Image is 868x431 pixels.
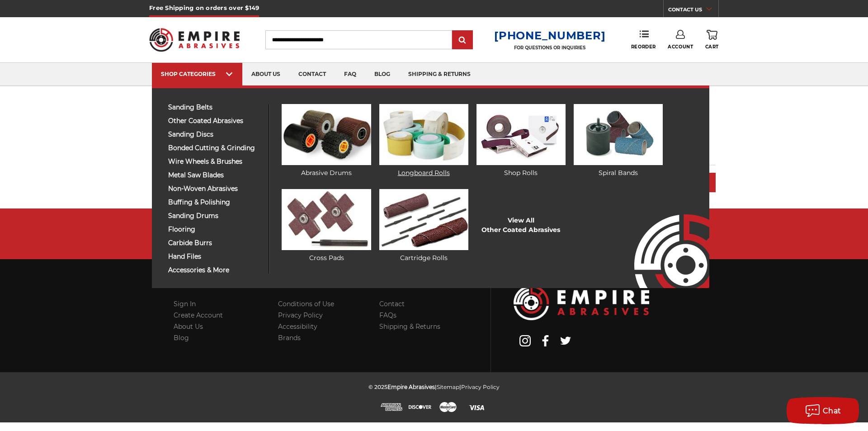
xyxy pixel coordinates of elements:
[174,322,203,331] a: About Us
[278,311,323,319] a: Privacy Policy
[168,199,262,206] span: buffing & polishing
[278,322,317,331] a: Accessibility
[618,188,709,288] img: Empire Abrasives Logo Image
[161,71,233,77] div: SHOP CATEGORIES
[174,300,196,308] a: Sign In
[278,334,301,342] a: Brands
[168,158,262,165] span: wire wheels & brushes
[289,63,335,86] a: contact
[514,285,649,320] img: Empire Abrasives Logo Image
[365,63,399,86] a: blog
[168,131,262,138] span: sanding discs
[399,63,480,86] a: shipping & returns
[494,45,605,51] p: FOR QUESTIONS OR INQUIRIES
[574,104,663,178] a: Spiral Bands
[574,104,663,165] img: Spiral Bands
[168,213,262,219] span: sanding drums
[379,189,468,263] a: Cartridge Rolls
[705,30,719,50] a: Cart
[379,300,405,308] a: Contact
[387,384,435,390] span: Empire Abrasives
[379,104,468,178] a: Longboard Rolls
[168,267,262,274] span: accessories & more
[668,5,718,17] a: CONTACT US
[168,104,262,111] span: sanding belts
[282,104,371,178] a: Abrasive Drums
[668,44,693,50] span: Account
[631,44,656,50] span: Reorder
[168,226,262,233] span: flooring
[631,30,656,49] a: Reorder
[705,44,719,50] span: Cart
[335,63,365,86] a: faq
[282,104,371,165] img: Abrasive Drums
[282,189,371,250] img: Cross Pads
[149,22,240,57] img: Empire Abrasives
[476,104,566,165] img: Shop Rolls
[174,334,189,342] a: Blog
[823,407,841,415] span: Chat
[379,311,396,319] a: FAQs
[168,185,262,192] span: non-woven abrasives
[242,63,289,86] a: about us
[476,104,566,178] a: Shop Rolls
[437,384,459,390] a: Sitemap
[278,300,334,308] a: Conditions of Use
[494,29,605,42] a: [PHONE_NUMBER]
[168,172,262,179] span: metal saw blades
[481,216,560,235] a: View AllOther Coated Abrasives
[168,145,262,152] span: bonded cutting & grinding
[787,397,859,424] button: Chat
[461,384,500,390] a: Privacy Policy
[379,104,468,165] img: Longboard Rolls
[168,118,262,124] span: other coated abrasives
[453,31,472,49] input: Submit
[174,311,223,319] a: Create Account
[379,322,440,331] a: Shipping & Returns
[168,240,262,246] span: carbide burrs
[379,189,468,250] img: Cartridge Rolls
[368,381,500,393] p: © 2025 | |
[282,189,371,263] a: Cross Pads
[168,253,262,260] span: hand files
